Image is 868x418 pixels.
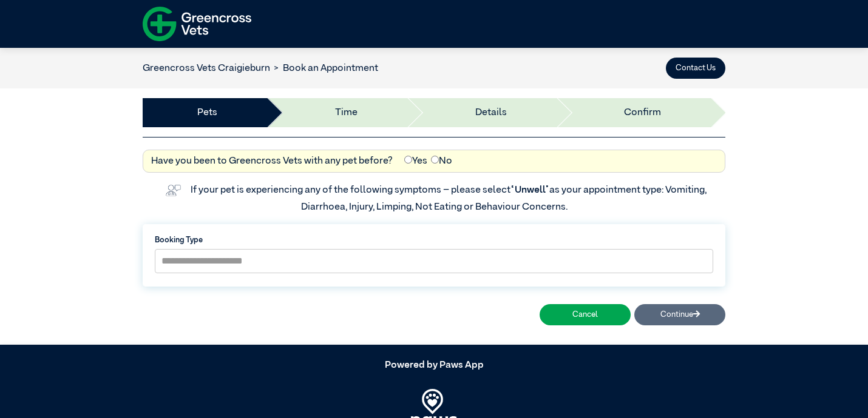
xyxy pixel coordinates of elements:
input: Yes [404,156,412,164]
a: Pets [197,105,217,120]
label: Have you been to Greencross Vets with any pet before? [151,154,393,168]
a: Greencross Vets Craigieburn [143,64,270,73]
button: Contact Us [666,58,725,79]
input: No [431,156,439,164]
span: “Unwell” [510,185,549,195]
button: Cancel [540,304,631,325]
img: f-logo [143,3,251,45]
label: If your pet is experiencing any of the following symptoms – please select as your appointment typ... [191,185,708,212]
img: vet [161,181,185,200]
label: Yes [404,154,427,168]
li: Book an Appointment [270,61,378,76]
label: No [431,154,452,168]
nav: breadcrumb [143,61,378,76]
h5: Powered by Paws App [143,360,725,371]
label: Booking Type [155,234,713,246]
